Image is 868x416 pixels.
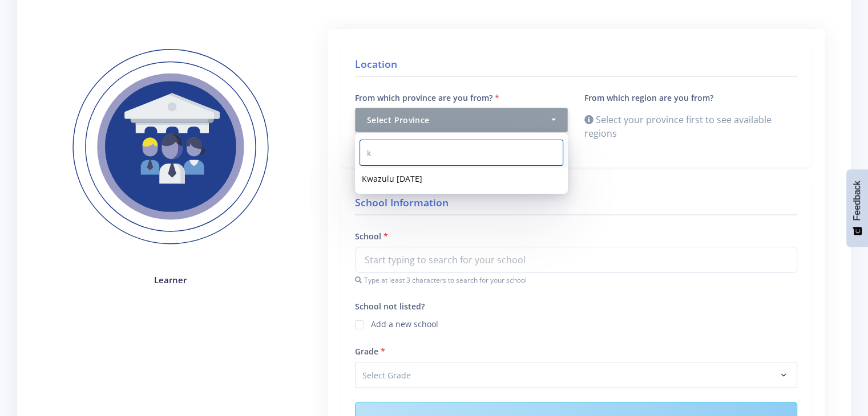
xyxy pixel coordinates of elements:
[371,318,438,327] label: Add a new school
[355,56,797,77] h4: Location
[846,169,868,247] button: Feedback - Show survey
[355,92,499,104] label: From which province are you from?
[584,113,797,140] div: Select your province first to see available regions
[355,275,797,286] small: Type at least 3 characters to search for your school
[355,300,425,312] label: School not listed?
[362,173,422,185] span: Kwazulu [DATE]
[355,108,568,132] button: Select Province
[355,230,388,242] label: School
[53,29,289,265] img: Learner
[367,114,549,126] div: Select Province
[584,92,713,104] label: From which region are you from?
[355,247,797,273] input: Start typing to search for your school
[852,181,862,221] span: Feedback
[355,195,797,215] h4: School Information
[355,345,385,357] label: Grade
[53,274,289,287] h4: Learner
[360,140,563,166] input: Search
